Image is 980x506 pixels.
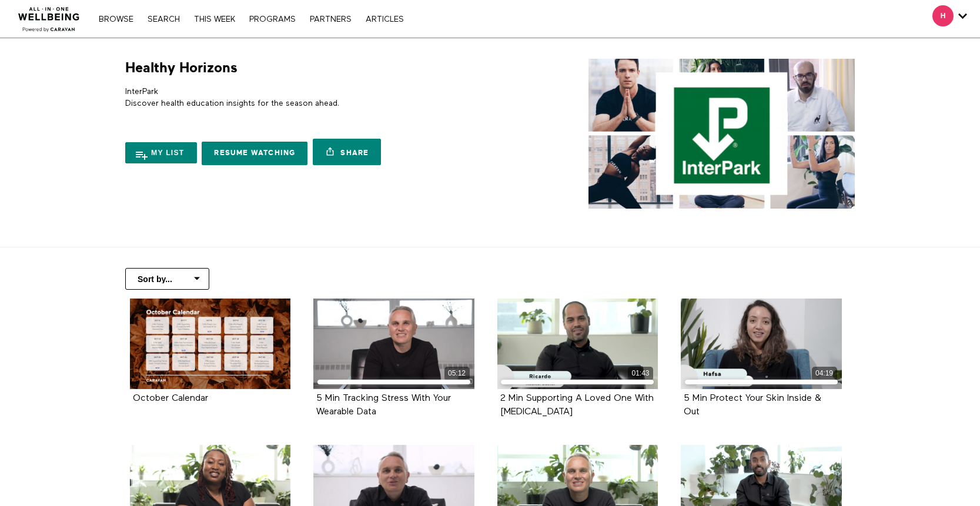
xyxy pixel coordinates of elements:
a: THIS WEEK [188,15,241,24]
button: My list [125,142,197,163]
a: Search [142,15,186,24]
strong: October Calendar [133,394,208,403]
a: 2 Min Supporting A Loved One With [MEDICAL_DATA] [500,394,654,416]
a: ARTICLES [360,15,410,24]
a: Browse [93,15,139,24]
a: Share [313,139,381,165]
a: 2 Min Supporting A Loved One With Type 2 Diabetes 01:43 [497,299,658,389]
div: 01:43 [628,367,653,380]
img: Healthy Horizons [588,59,855,209]
p: InterPark Discover health education insights for the season ahead. [125,86,486,110]
a: October Calendar [133,394,208,403]
strong: 5 Min Protect Your Skin Inside & Out [684,394,821,417]
a: 5 Min Protect Your Skin Inside & Out 04:19 [681,299,842,389]
a: 5 Min Protect Your Skin Inside & Out [684,394,821,416]
strong: 2 Min Supporting A Loved One With Type 2 Diabetes [500,394,654,417]
div: 04:19 [812,367,837,380]
div: 05:12 [444,367,470,380]
a: PARTNERS [304,15,357,24]
h1: Healthy Horizons [125,59,238,77]
a: Resume Watching [202,142,307,165]
a: October Calendar [130,299,291,389]
strong: 5 Min Tracking Stress With Your Wearable Data [316,394,451,417]
a: PROGRAMS [243,15,302,24]
a: 5 Min Tracking Stress With Your Wearable Data [316,394,451,416]
a: 5 Min Tracking Stress With Your Wearable Data 05:12 [313,299,474,389]
nav: Primary [93,13,409,25]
